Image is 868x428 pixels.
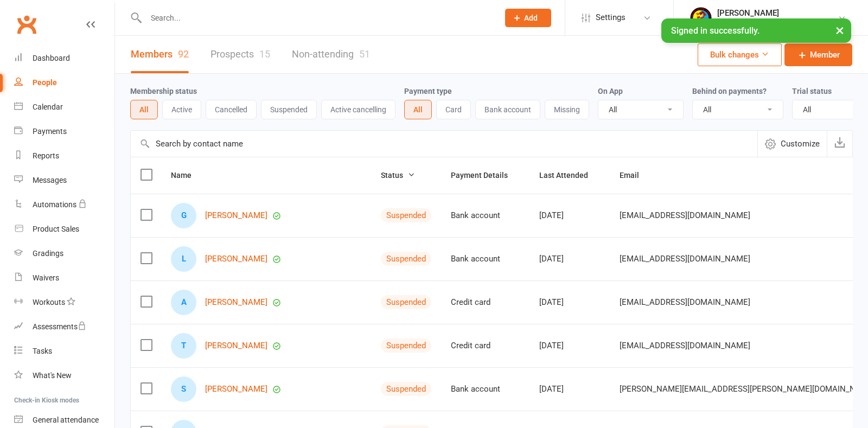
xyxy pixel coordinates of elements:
a: Clubworx [13,11,40,38]
a: [PERSON_NAME] [205,298,267,307]
a: Messages [14,168,114,193]
div: Suspended [381,252,431,266]
span: Settings [596,5,626,30]
div: [DATE] [539,298,600,307]
label: Behind on payments? [692,87,767,95]
div: Dashboard [33,54,70,62]
div: [DATE] [539,254,600,264]
a: People [14,71,114,95]
div: Suspended [381,338,431,353]
a: Tasks [14,339,114,363]
div: [DATE] [539,211,600,220]
div: Credit card [451,341,520,350]
div: Payments [33,127,67,136]
a: Calendar [14,95,114,119]
div: Gradings [33,249,63,258]
a: Member [784,43,852,66]
button: Customize [757,131,827,157]
a: Dashboard [14,46,114,71]
a: Payments [14,119,114,144]
div: 51 [359,48,370,60]
button: × [830,18,850,42]
span: Customize [781,137,820,150]
div: Tasks [33,347,52,355]
button: Status [381,169,415,182]
div: Bank account [451,254,520,264]
input: Search... [143,10,491,25]
div: Reports [33,151,59,160]
img: thumb_image1683609340.png [690,7,712,29]
div: Bank account [451,385,520,394]
span: Name [171,171,203,180]
a: Reports [14,144,114,168]
a: Assessments [14,315,114,339]
span: [EMAIL_ADDRESS][DOMAIN_NAME] [620,335,750,356]
a: Automations [14,193,114,217]
button: Cancelled [206,100,257,119]
div: Calendar [33,103,63,111]
div: Automations [33,200,76,209]
div: 15 [259,48,270,60]
button: Active cancelling [321,100,395,119]
label: On App [598,87,623,95]
div: Product Sales [33,225,79,233]
div: L [171,246,196,272]
button: Suspended [261,100,317,119]
div: Assessments [33,322,86,331]
a: Workouts [14,290,114,315]
span: Member [810,48,840,61]
div: [GEOGRAPHIC_DATA] 4 Martial Arts [717,18,838,28]
div: S [171,376,196,402]
span: [EMAIL_ADDRESS][DOMAIN_NAME] [620,205,750,226]
button: Card [436,100,471,119]
span: Status [381,171,415,180]
span: Add [524,14,538,22]
div: Bank account [451,211,520,220]
div: Suspended [381,208,431,222]
div: Waivers [33,273,59,282]
a: What's New [14,363,114,388]
button: Email [620,169,651,182]
button: Active [162,100,201,119]
a: Waivers [14,266,114,290]
input: Search by contact name [131,131,757,157]
span: Last Attended [539,171,600,180]
label: Payment type [404,87,452,95]
div: [PERSON_NAME] [717,8,838,18]
button: Add [505,9,551,27]
div: G [171,203,196,228]
button: Last Attended [539,169,600,182]
a: [PERSON_NAME] [205,211,267,220]
div: Workouts [33,298,65,306]
div: T [171,333,196,359]
a: [PERSON_NAME] [205,341,267,350]
span: [EMAIL_ADDRESS][DOMAIN_NAME] [620,248,750,269]
span: [EMAIL_ADDRESS][DOMAIN_NAME] [620,292,750,312]
a: Prospects15 [210,36,270,73]
div: Credit card [451,298,520,307]
div: People [33,78,57,87]
button: All [130,100,158,119]
button: Name [171,169,203,182]
button: Bulk changes [698,43,782,66]
a: Non-attending51 [292,36,370,73]
div: [DATE] [539,341,600,350]
a: Members92 [131,36,189,73]
a: Product Sales [14,217,114,241]
div: [DATE] [539,385,600,394]
button: All [404,100,432,119]
a: Gradings [14,241,114,266]
label: Membership status [130,87,197,95]
div: What's New [33,371,72,380]
button: Missing [545,100,589,119]
div: Suspended [381,295,431,309]
a: [PERSON_NAME] [205,385,267,394]
div: Suspended [381,382,431,396]
div: A [171,290,196,315]
div: Messages [33,176,67,184]
div: General attendance [33,416,99,424]
label: Trial status [792,87,832,95]
span: Email [620,171,651,180]
button: Payment Details [451,169,520,182]
button: Bank account [475,100,540,119]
